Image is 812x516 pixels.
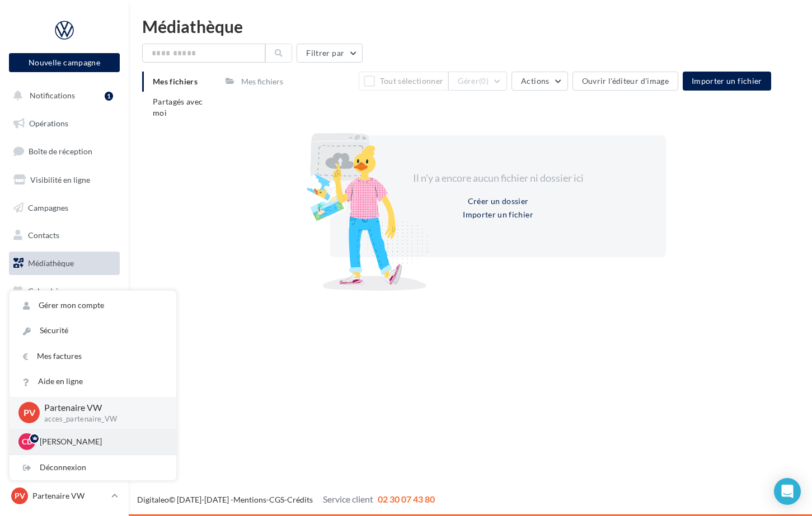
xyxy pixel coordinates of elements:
[458,208,538,221] button: Importer un fichier
[7,252,122,275] a: Médiathèque
[9,53,120,72] button: Nouvelle campagne
[15,490,25,501] span: PV
[105,92,113,101] div: 1
[7,84,118,107] button: Notifications 1
[28,202,68,212] span: Campagnes
[7,139,122,163] a: Boîte de réception
[692,76,762,86] span: Importer un fichier
[269,495,284,504] a: CGS
[323,494,373,504] span: Service client
[10,344,176,369] a: Mes factures
[378,494,435,504] span: 02 30 07 43 80
[9,485,120,506] a: PV Partenaire VW
[29,146,92,156] span: Boîte de réception
[32,490,107,501] p: Partenaire VW
[233,495,266,504] a: Mentions
[28,230,59,240] span: Contacts
[44,414,158,424] p: acces_partenaire_VW
[30,175,90,184] span: Visibilité en ligne
[44,401,158,414] p: Partenaire VW
[7,307,122,340] a: PLV et print personnalisable
[479,77,489,86] span: (0)
[7,224,122,247] a: Contacts
[40,436,163,447] p: [PERSON_NAME]
[572,72,678,91] button: Ouvrir l'éditeur d'image
[359,72,448,91] button: Tout sélectionner
[153,77,198,86] span: Mes fichiers
[7,168,122,192] a: Visibilité en ligne
[137,495,169,504] a: Digitaleo
[7,280,122,303] a: Calendrier
[10,318,176,343] a: Sécurité
[463,195,533,208] button: Créer un dossier
[153,97,203,117] span: Partagés avec moi
[241,76,283,87] div: Mes fichiers
[774,478,801,505] div: Open Intercom Messenger
[10,293,176,318] a: Gérer mon compte
[30,91,75,100] span: Notifications
[7,112,122,135] a: Opérations
[28,258,74,268] span: Médiathèque
[287,495,313,504] a: Crédits
[683,72,771,91] button: Importer un fichier
[10,455,176,480] div: Déconnexion
[24,406,35,419] span: PV
[297,44,363,63] button: Filtrer par
[7,196,122,220] a: Campagnes
[413,172,584,184] span: Il n'y a encore aucun fichier ni dossier ici
[22,436,32,447] span: CD
[29,119,68,128] span: Opérations
[142,18,799,35] div: Médiathèque
[521,76,549,86] span: Actions
[7,344,122,377] a: Campagnes DataOnDemand
[137,495,435,504] span: © [DATE]-[DATE] - - -
[511,72,567,91] button: Actions
[28,286,65,296] span: Calendrier
[10,369,176,394] a: Aide en ligne
[448,72,507,91] button: Gérer(0)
